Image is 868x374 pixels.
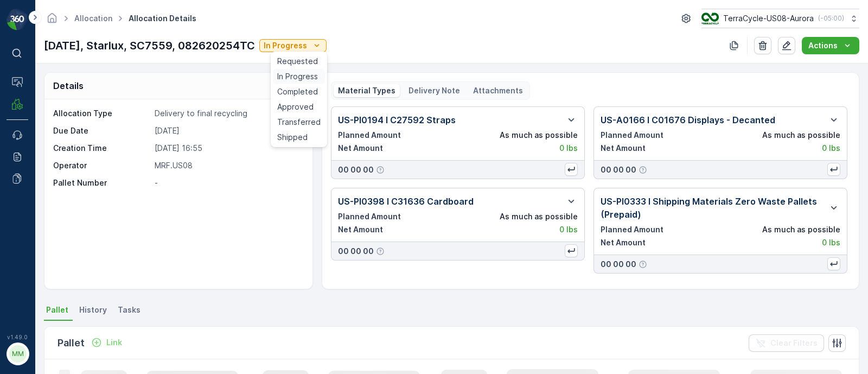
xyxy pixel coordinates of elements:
[277,132,308,143] span: Shipped
[87,336,126,349] button: Link
[7,334,28,340] span: v 1.49.0
[601,259,636,270] p: 00 00 00
[338,143,383,154] p: Net Amount
[338,211,401,222] p: Planned Amount
[601,237,646,248] p: Net Amount
[802,37,859,54] button: Actions
[601,130,663,141] p: Planned Amount
[277,86,318,97] span: Completed
[155,178,301,188] p: -
[559,224,578,235] p: 0 lbs
[473,85,523,96] p: Attachments
[338,246,374,257] p: 00 00 00
[277,56,318,67] span: Requested
[762,130,840,141] p: As much as possible
[601,143,646,154] p: Net Amount
[277,117,321,128] span: Transferred
[277,71,318,82] span: In Progress
[271,52,327,147] ul: In Progress
[106,337,122,348] p: Link
[338,113,456,126] p: US-PI0194 I C27592 Straps
[822,143,840,154] p: 0 lbs
[376,247,385,256] div: Help Tooltip Icon
[601,164,636,175] p: 00 00 00
[639,260,647,269] div: Help Tooltip Icon
[74,14,112,23] a: Allocation
[264,40,307,51] p: In Progress
[44,37,255,54] p: [DATE], Starlux, SC7559, 082620254TC
[639,166,647,174] div: Help Tooltip Icon
[500,211,578,222] p: As much as possible
[79,305,107,315] span: History
[155,143,301,154] p: [DATE] 16:55
[762,224,840,235] p: As much as possible
[46,16,58,26] a: Homepage
[155,108,301,119] p: Delivery to final recycling
[701,12,719,24] img: image_ci7OI47.png
[338,224,383,235] p: Net Amount
[723,13,814,24] p: TerraCycle-US08-Aurora
[53,160,150,171] p: Operator
[126,13,199,24] span: Allocation Details
[58,335,85,351] p: Pallet
[822,237,840,248] p: 0 lbs
[53,178,150,188] p: Pallet Number
[46,305,68,315] span: Pallet
[53,108,150,119] p: Allocation Type
[808,40,838,51] p: Actions
[818,14,844,23] p: ( -05:00 )
[601,113,775,126] p: US-A0166 I C01676 Displays - Decanted
[7,9,28,30] img: logo
[338,85,395,96] p: Material Types
[277,102,314,112] span: Approved
[601,224,663,235] p: Planned Amount
[749,334,824,352] button: Clear Filters
[338,195,474,208] p: US-PI0398 I C31636 Cardboard
[118,305,141,315] span: Tasks
[601,195,823,221] p: US-PI0333 I Shipping Materials Zero Waste Pallets (Prepaid)
[409,85,460,96] p: Delivery Note
[53,79,84,92] p: Details
[338,130,401,141] p: Planned Amount
[770,338,818,348] p: Clear Filters
[500,130,578,141] p: As much as possible
[376,166,385,174] div: Help Tooltip Icon
[7,343,28,365] button: MM
[338,164,374,175] p: 00 00 00
[53,125,150,136] p: Due Date
[155,160,301,171] p: MRF.US08
[559,143,578,154] p: 0 lbs
[53,143,150,154] p: Creation Time
[155,125,301,136] p: [DATE]
[701,9,859,28] button: TerraCycle-US08-Aurora(-05:00)
[9,345,27,363] div: MM
[259,39,327,52] button: In Progress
